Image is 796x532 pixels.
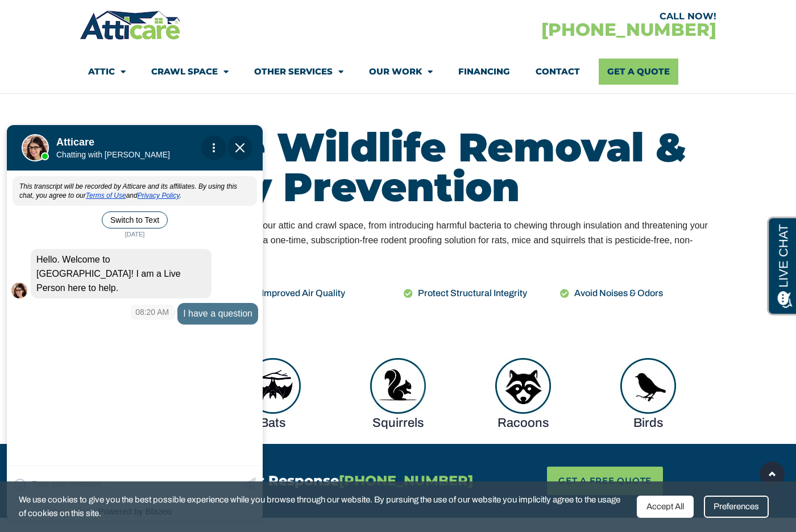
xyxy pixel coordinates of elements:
[85,218,711,263] div: Rodents can cause significant problems in your attic and crawl space, from introducing harmful ba...
[415,286,527,301] span: Protect Structural Integrity
[235,20,244,30] img: Close Chat
[637,496,694,518] div: Accept All
[86,69,126,77] a: Terms of Use
[36,132,181,170] span: Hello. Welcome to [GEOGRAPHIC_DATA]! I am a Live Person here to help.
[339,472,473,489] span: [PHONE_NUMBER]
[22,11,49,39] img: Live Agent
[398,12,716,21] div: CALL NOW!
[56,14,196,36] div: Move
[341,414,455,433] h4: Squirrels
[85,127,711,207] h2: Humane Wildlife Removal & Re-Entry Prevention
[591,414,705,433] h4: Birds
[151,59,229,85] a: Crawl Space
[56,14,196,26] h1: Atticare
[122,107,148,116] span: [DATE]
[56,27,196,36] p: Chatting with [PERSON_NAME]
[51,123,210,168] div: Atticare
[466,414,580,433] h4: Racoons
[571,286,663,301] span: Avoid Noises & Odors
[177,180,258,201] div: I have a question
[138,69,180,77] a: Privacy Policy
[11,160,27,176] img: Live Agent
[85,474,488,488] h4: Call Us Now For A Faster Response
[254,59,343,85] a: Other Services
[458,59,510,85] a: Financing
[558,472,652,489] span: GET A FREE QUOTE
[599,59,678,85] a: Get A Quote
[13,53,257,83] div: This transcript will be recorded by Atticare and its affiliates. By using this chat, you agree to...
[102,89,168,106] button: Switch to Text
[19,493,628,521] span: We use cookies to give you the best possible experience while you browse through our website. By ...
[547,467,663,495] a: GET A FREE QUOTE
[369,59,433,85] a: Our Work
[227,13,252,38] span: Close Chat
[536,59,580,85] a: Contact
[201,13,226,38] div: Action Menu
[88,59,708,85] nav: Menu
[131,182,174,197] span: 08:20 am
[28,9,92,23] span: Opens a chat window
[704,496,769,518] div: Preferences
[7,379,263,398] div: Powered by Blazeo
[259,286,345,301] span: Improved Air Quality
[88,59,126,85] a: Attic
